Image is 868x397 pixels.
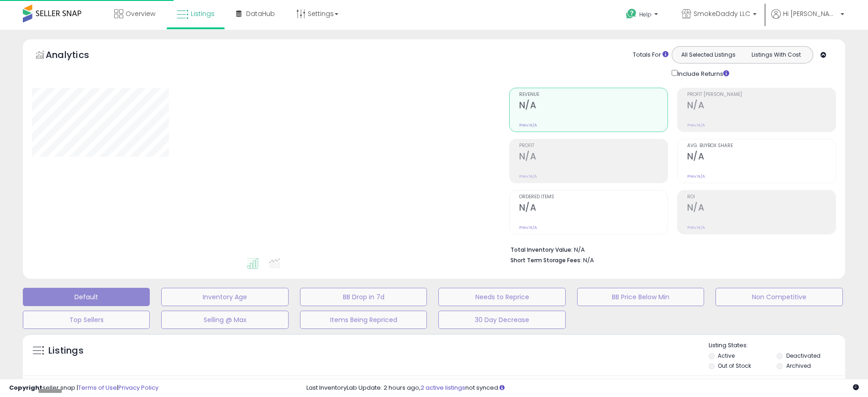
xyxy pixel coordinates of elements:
[639,11,652,18] span: Help
[694,9,750,18] span: SmokeDaddy LLC
[626,8,637,20] i: Get Help
[9,384,158,392] div: seller snap | |
[665,68,740,79] div: Include Returns
[126,9,155,18] span: Overview
[246,9,275,18] span: DataHub
[519,122,537,128] small: Prev: N/A
[519,202,668,215] h2: N/A
[519,225,537,230] small: Prev: N/A
[438,311,565,329] button: 30 Day Decrease
[687,92,836,97] span: Profit [PERSON_NAME]
[519,92,668,97] span: Revenue
[577,288,704,306] button: BB Price Below Min
[687,202,836,215] h2: N/A
[519,174,537,179] small: Prev: N/A
[300,311,427,329] button: Items Being Repriced
[771,9,844,30] a: Hi [PERSON_NAME]
[687,151,836,164] h2: N/A
[674,49,742,61] button: All Selected Listings
[687,225,705,230] small: Prev: N/A
[510,256,582,264] b: Short Term Storage Fees:
[519,151,668,164] h2: N/A
[191,9,215,18] span: Listings
[619,1,667,30] a: Help
[23,288,150,306] button: Default
[583,256,594,265] span: N/A
[687,143,836,148] span: Avg. Buybox Share
[687,122,705,128] small: Prev: N/A
[715,288,842,306] button: Non Competitive
[687,195,836,200] span: ROI
[687,174,705,179] small: Prev: N/A
[783,9,838,18] span: Hi [PERSON_NAME]
[510,246,573,254] b: Total Inventory Value:
[519,100,668,112] h2: N/A
[633,51,668,59] div: Totals For
[23,311,150,329] button: Top Sellers
[300,288,427,306] button: BB Drop in 7d
[519,143,668,148] span: Profit
[742,49,810,61] button: Listings With Cost
[519,195,668,200] span: Ordered Items
[161,311,288,329] button: Selling @ Max
[161,288,288,306] button: Inventory Age
[687,100,836,112] h2: N/A
[46,48,107,64] h5: Analytics
[438,288,565,306] button: Needs to Reprice
[9,383,42,392] strong: Copyright
[510,243,829,254] li: N/A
